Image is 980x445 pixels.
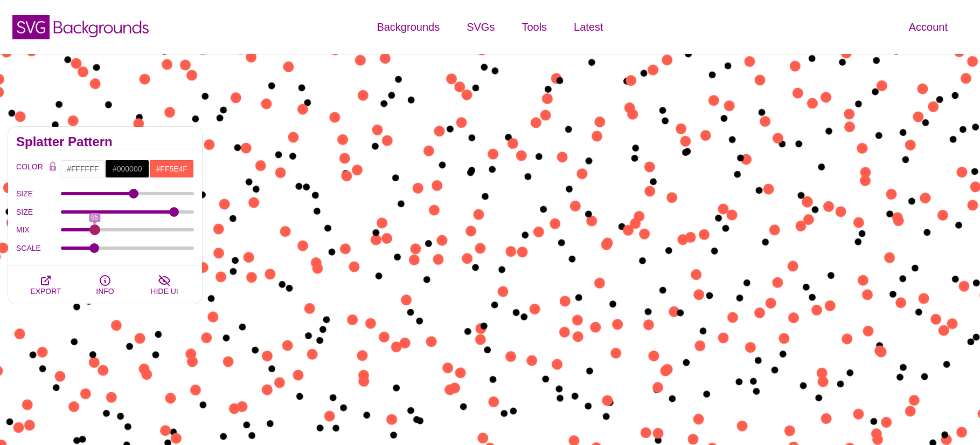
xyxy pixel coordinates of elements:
span: HIDE UI [150,287,178,296]
label: SCALE [16,241,61,255]
a: SVGs [453,11,508,43]
label: COLOR [16,160,45,178]
a: Backgrounds [363,11,453,43]
a: Tools [508,11,560,43]
h2: Splatter Pattern [16,138,194,146]
button: INFO [75,266,135,304]
button: Color Lock [45,160,61,175]
button: HIDE UI [135,266,194,304]
a: Latest [560,11,616,43]
span: EXPORT [30,287,61,296]
label: SIZE [16,205,61,219]
a: Account [895,11,961,43]
label: MIX [16,223,61,237]
span: INFO [96,287,114,296]
label: SIZE [16,187,61,201]
button: EXPORT [16,266,75,304]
